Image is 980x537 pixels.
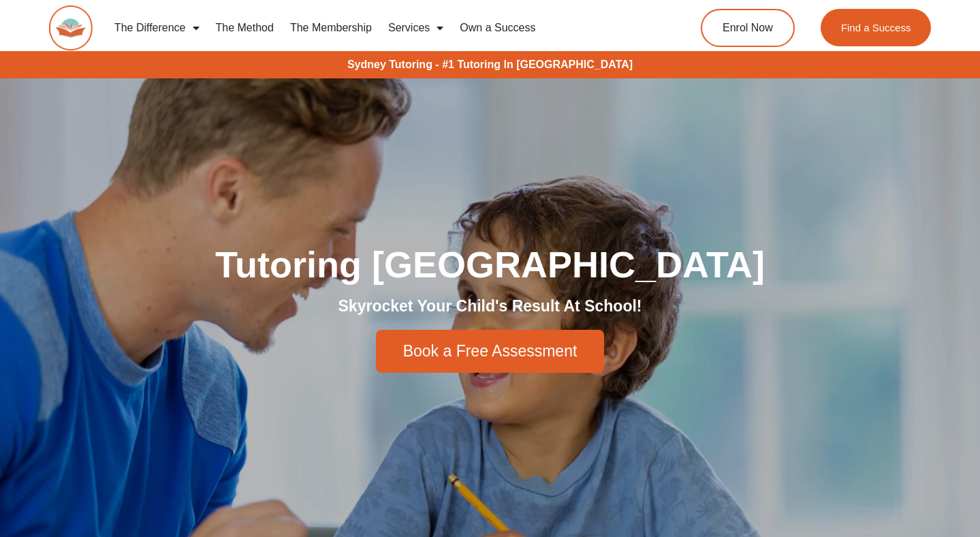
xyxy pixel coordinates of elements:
[701,9,795,47] a: Enrol Now
[376,330,605,373] a: Book a Free Assessment
[380,12,452,44] a: Services
[821,9,932,46] a: Find a Success
[109,296,872,317] h2: Skyrocket Your Child's Result At School!
[282,12,380,44] a: The Membership
[106,12,208,44] a: The Difference
[106,12,650,44] nav: Menu
[841,22,911,33] span: Find a Success
[109,246,872,283] h1: Tutoring [GEOGRAPHIC_DATA]
[403,343,578,359] span: Book a Free Assessment
[208,12,282,44] a: The Method
[723,22,773,33] span: Enrol Now
[452,12,543,44] a: Own a Success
